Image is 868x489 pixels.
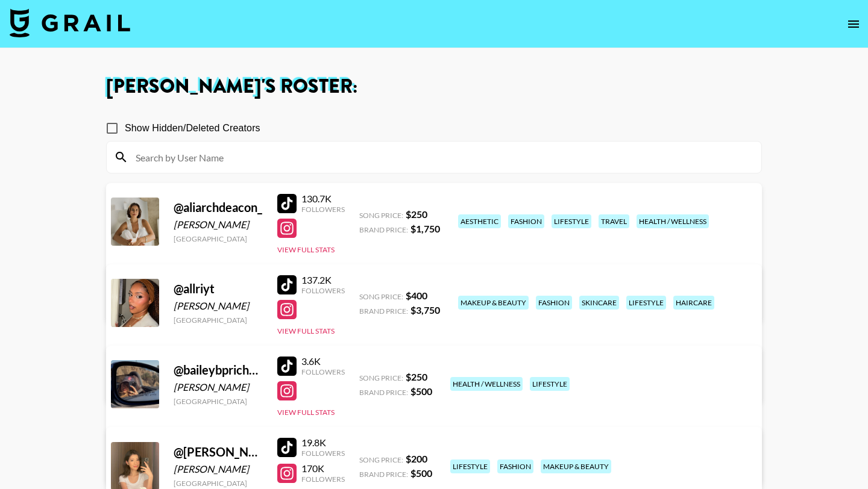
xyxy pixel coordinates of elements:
[174,444,263,459] div: @ [PERSON_NAME].[PERSON_NAME]
[174,200,263,215] div: @ aliarchdeacon_
[359,373,403,382] span: Song Price:
[410,385,432,397] strong: $ 500
[301,449,345,458] div: Followers
[497,459,533,473] div: fashion
[410,223,440,234] strong: $ 1,750
[359,307,408,316] span: Brand Price:
[174,316,263,325] div: [GEOGRAPHIC_DATA]
[410,467,432,479] strong: $ 500
[106,77,762,96] h1: [PERSON_NAME] 's Roster:
[841,12,866,36] button: open drawer
[301,274,345,286] div: 137.2K
[673,296,714,310] div: haircare
[174,397,263,406] div: [GEOGRAPHIC_DATA]
[277,408,335,417] button: View Full Stats
[301,437,345,449] div: 19.8K
[406,371,427,382] strong: $ 250
[125,121,260,135] span: Show Hidden/Deleted Creators
[579,296,619,310] div: skincare
[541,459,611,473] div: makeup & beauty
[174,381,263,393] div: [PERSON_NAME]
[174,363,263,378] div: @ baileybprichard
[301,367,345,376] div: Followers
[450,459,490,473] div: lifestyle
[10,8,130,37] img: Grail Talent
[359,225,408,234] span: Brand Price:
[450,377,523,391] div: health / wellness
[458,214,501,228] div: aesthetic
[406,453,427,464] strong: $ 200
[301,286,345,295] div: Followers
[458,296,529,310] div: makeup & beauty
[174,281,263,296] div: @ allriyt
[359,211,403,220] span: Song Price:
[301,193,345,205] div: 130.7K
[637,214,709,228] div: health / wellness
[128,148,754,167] input: Search by User Name
[406,290,427,301] strong: $ 400
[626,296,666,310] div: lifestyle
[301,475,345,484] div: Followers
[359,455,403,464] span: Song Price:
[406,208,427,220] strong: $ 250
[552,214,591,228] div: lifestyle
[359,388,408,397] span: Brand Price:
[174,463,263,475] div: [PERSON_NAME]
[277,245,335,254] button: View Full Stats
[174,219,263,231] div: [PERSON_NAME]
[301,355,345,367] div: 3.6K
[359,470,408,479] span: Brand Price:
[174,300,263,312] div: [PERSON_NAME]
[174,479,263,488] div: [GEOGRAPHIC_DATA]
[359,292,403,301] span: Song Price:
[277,326,335,335] button: View Full Stats
[599,214,629,228] div: travel
[410,304,440,316] strong: $ 3,750
[174,234,263,243] div: [GEOGRAPHIC_DATA]
[508,214,544,228] div: fashion
[301,463,345,475] div: 170K
[301,205,345,214] div: Followers
[536,296,572,310] div: fashion
[530,377,570,391] div: lifestyle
